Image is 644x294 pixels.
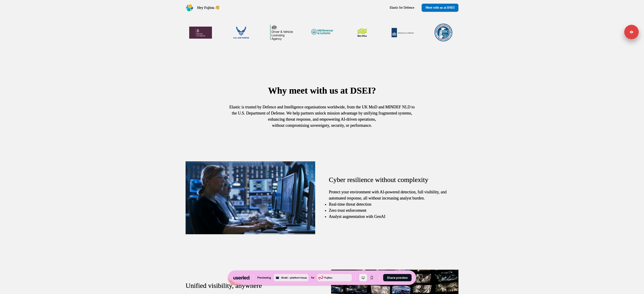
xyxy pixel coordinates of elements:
a: Meet with us at DSEI [422,4,458,12]
p: Elastic is trusted by Defence and Intelligence organisations worldwide, from the UK MoD and MINDE... [226,104,418,129]
div: Ahold - platform focus [281,276,307,280]
div: Previewing [257,275,271,280]
div: for [311,275,314,280]
p: Hey Fujitsu 👋 [197,5,220,10]
span: Zero trust enforcement [329,208,366,213]
p: Why meet with us at DSEI? [268,85,376,96]
span: Protect your environment with AI-powered detection, full visibility, and automated response, all ... [329,190,447,200]
iframe: Global data mesh for public sector organizations [2,2,128,85]
p: Unified visibility, anywhere [186,282,305,289]
a: Elastic for Defence [386,4,418,12]
div: Fujitsu [325,276,351,280]
button: Share preview [383,274,412,281]
button: Desktop mode [359,274,367,281]
span: Analyst augmentation with GenAI [329,214,385,219]
span: Real-time threat detection [329,202,371,207]
button: Mobile mode [368,274,376,281]
p: Cyber resilience without complexity [329,176,450,184]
